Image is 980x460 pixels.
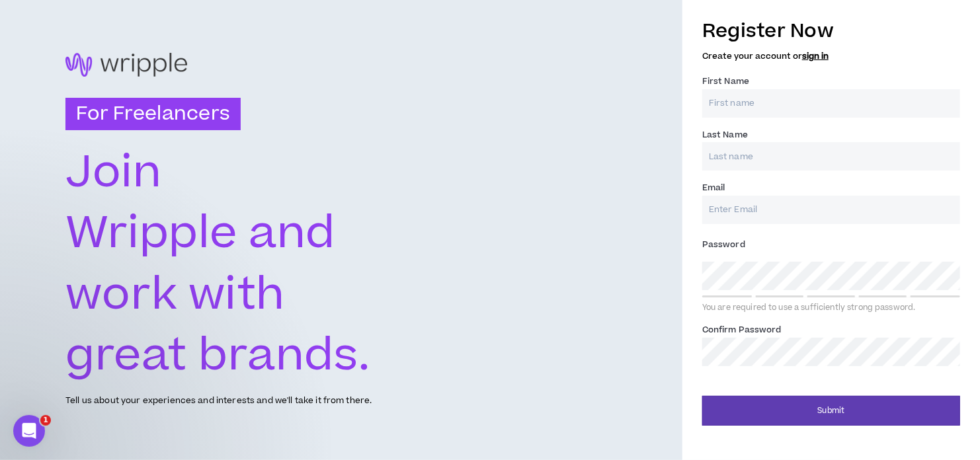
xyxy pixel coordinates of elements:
[702,196,960,224] input: Enter Email
[702,142,960,171] input: Last name
[65,324,370,387] text: great brands.
[702,124,748,145] label: Last Name
[65,202,335,266] text: Wripple and
[40,415,51,426] span: 1
[702,303,960,313] div: You are required to use a sufficiently strong password.
[702,17,960,45] h3: Register Now
[702,71,749,92] label: First Name
[702,177,725,198] label: Email
[65,263,286,326] text: work with
[65,98,241,131] h3: For Freelancers
[702,52,960,61] h5: Create your account or
[65,395,372,407] p: Tell us about your experiences and interests and we'll take it from there.
[702,396,960,426] button: Submit
[65,141,162,204] text: Join
[702,89,960,118] input: First name
[702,239,745,250] span: Password
[702,319,782,340] label: Confirm Password
[802,50,829,62] a: sign in
[13,415,45,447] iframe: Intercom live chat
